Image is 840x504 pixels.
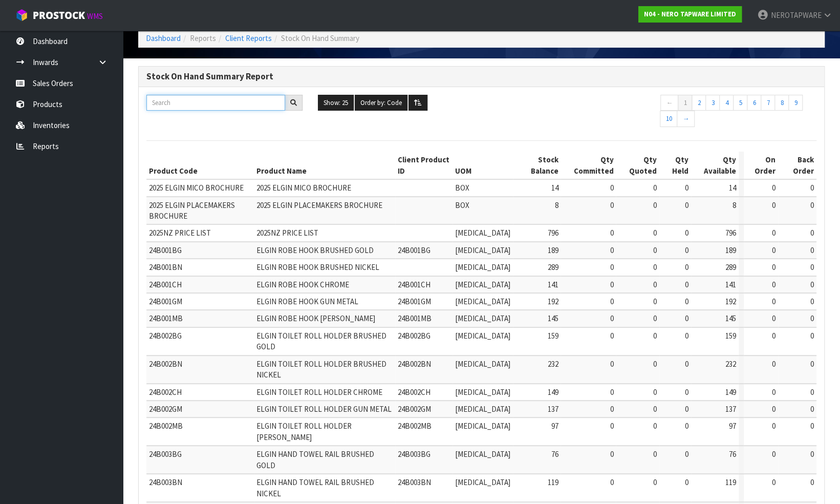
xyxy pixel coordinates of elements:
span: 189 [725,245,736,255]
span: 24B001CH [398,280,430,289]
span: 0 [653,313,657,323]
span: [MEDICAL_DATA] [455,404,510,414]
span: 0 [653,404,657,414]
span: 0 [610,387,613,397]
span: 24B001GM [398,297,431,306]
span: 0 [610,262,613,272]
span: 24B002GM [398,404,431,414]
a: 9 [788,95,803,111]
h3: Stock On Hand Summary Report [146,72,816,81]
span: 24B002BG [398,331,430,341]
span: 141 [547,280,558,289]
span: 14 [551,183,558,193]
span: 0 [772,359,776,369]
span: ELGIN TOILET ROLL HOLDER GUN METAL [256,404,392,414]
span: 24B002GM [149,404,182,414]
span: ELGIN ROBE HOOK GUN METAL [256,297,358,306]
nav: Page navigation [660,95,816,130]
span: 0 [610,183,613,193]
span: 24B002BN [149,359,182,369]
span: 24B001BG [149,245,182,255]
th: Stock Balance [513,152,561,179]
span: 0 [810,359,814,369]
span: 159 [725,331,736,341]
th: Qty Quoted [616,152,659,179]
span: [MEDICAL_DATA] [455,313,510,323]
a: Dashboard [146,33,181,43]
span: 0 [610,313,613,323]
span: [MEDICAL_DATA] [455,331,510,341]
a: → [677,111,695,127]
span: 0 [810,421,814,431]
input: Search [146,95,285,111]
span: 0 [610,297,613,306]
span: 796 [547,228,558,238]
span: 0 [685,449,688,459]
span: 97 [729,421,736,431]
span: 0 [653,228,657,238]
span: ELGIN ROBE HOOK [PERSON_NAME] [256,313,375,323]
span: 0 [653,183,657,193]
span: ELGIN ROBE HOOK BRUSHED NICKEL [256,262,379,272]
button: Order by: Code [355,95,407,111]
th: Product Code [146,152,254,179]
span: 8 [733,200,736,210]
span: 0 [772,228,776,238]
a: 6 [747,95,761,111]
span: 0 [810,183,814,193]
span: 0 [810,313,814,323]
span: 0 [610,449,613,459]
span: 0 [610,331,613,341]
span: 8 [554,200,558,210]
span: Reports [190,33,216,43]
span: [MEDICAL_DATA] [455,280,510,289]
span: 76 [729,449,736,459]
span: ProStock [33,9,85,22]
span: 24B001GM [149,297,182,306]
span: BOX [455,183,469,193]
span: 0 [610,245,613,255]
span: 149 [725,387,736,397]
span: 0 [610,280,613,289]
a: 7 [761,95,775,111]
span: NEROTAPWARE [770,10,821,20]
span: 0 [810,245,814,255]
span: 97 [551,421,558,431]
span: 24B003BN [149,477,182,487]
span: 0 [653,421,657,431]
span: 0 [653,449,657,459]
span: 289 [725,262,736,272]
span: 24B002CH [149,387,182,397]
span: 159 [547,331,558,341]
span: 0 [772,262,776,272]
span: 24B001MB [398,313,432,323]
span: 192 [725,297,736,306]
a: 3 [705,95,720,111]
span: 0 [653,280,657,289]
span: 24B003BG [149,449,182,459]
span: 0 [685,200,688,210]
span: ELGIN HAND TOWEL RAIL BRUSHED GOLD [256,449,374,470]
img: cube-alt.png [15,9,28,22]
a: ← [660,95,678,111]
span: 0 [810,477,814,487]
span: 24B001CH [149,280,182,289]
span: [MEDICAL_DATA] [455,387,510,397]
span: 0 [772,421,776,431]
span: 0 [610,421,613,431]
span: 0 [610,200,613,210]
span: 0 [685,183,688,193]
span: 76 [551,449,558,459]
span: [MEDICAL_DATA] [455,449,510,459]
span: 0 [810,228,814,238]
span: 0 [810,404,814,414]
span: 0 [685,280,688,289]
span: 0 [653,477,657,487]
button: Show: 25 [318,95,354,111]
span: 0 [653,331,657,341]
th: Qty Available [691,152,739,179]
span: 0 [610,477,613,487]
span: [MEDICAL_DATA] [455,297,510,306]
span: 0 [810,331,814,341]
span: 2025NZ PRICE LIST [256,228,318,238]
